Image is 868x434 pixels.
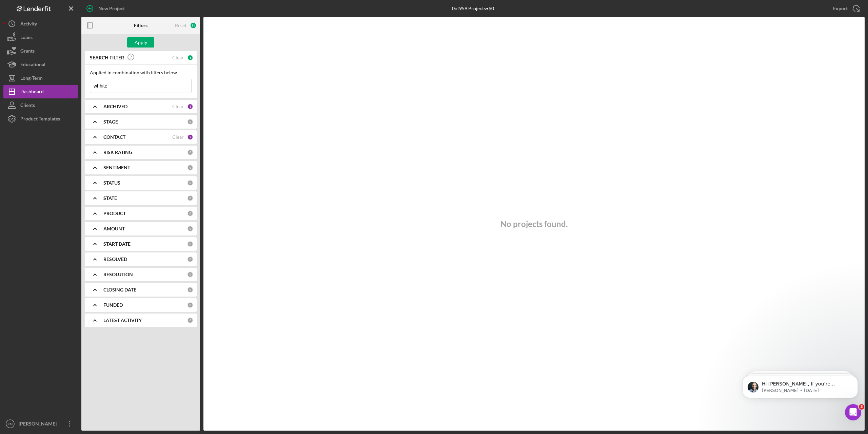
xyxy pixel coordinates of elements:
[187,317,193,323] div: 0
[3,112,78,126] button: Product Templates
[187,210,193,216] div: 0
[172,104,184,109] div: Clear
[187,287,193,293] div: 0
[103,195,117,201] b: STATE
[187,180,193,186] div: 0
[103,287,136,293] b: CLOSING DATE
[90,55,124,60] b: SEARCH FILTER
[187,149,193,155] div: 0
[172,55,184,60] div: Clear
[859,404,864,410] span: 3
[187,302,193,308] div: 0
[187,134,193,140] div: 9
[452,6,494,11] div: 0 of 959 Projects • $0
[187,55,193,61] div: 1
[20,98,35,114] div: Clients
[103,134,125,140] b: CONTACT
[187,119,193,125] div: 0
[732,361,868,416] iframe: Intercom notifications message
[20,31,33,46] div: Loans
[103,119,118,125] b: STAGE
[103,257,127,262] b: RESOLVED
[175,23,186,28] div: Reset
[81,2,132,15] button: New Project
[103,302,123,308] b: FUNDED
[20,44,35,59] div: Grants
[135,37,147,48] div: Apply
[103,318,142,323] b: LATEST ACTIVITY
[187,165,193,171] div: 0
[103,211,126,216] b: PRODUCT
[17,417,61,432] div: [PERSON_NAME]
[3,17,78,31] button: Activity
[98,2,125,15] div: New Project
[3,58,78,71] button: Educational
[187,256,193,262] div: 0
[845,404,861,420] iframe: Intercom live chat
[20,112,60,127] div: Product Templates
[187,226,193,232] div: 0
[500,219,568,229] h3: No projects found.
[103,180,120,186] b: STATUS
[20,58,45,73] div: Educational
[187,271,193,278] div: 0
[103,241,131,247] b: START DATE
[90,70,192,75] div: Applied in combination with filters below
[3,71,78,85] button: Long-Term
[127,37,154,48] button: Apply
[826,2,865,15] button: Export
[187,195,193,201] div: 0
[3,85,78,98] button: Dashboard
[187,241,193,247] div: 0
[20,71,43,87] div: Long-Term
[103,104,127,109] b: ARCHIVED
[103,165,130,170] b: SENTIMENT
[187,103,193,110] div: 1
[103,150,132,155] b: RISK RATING
[3,417,78,431] button: KM[PERSON_NAME]
[172,134,184,140] div: Clear
[3,44,78,58] button: Grants
[20,85,44,100] div: Dashboard
[190,22,197,29] div: 11
[833,2,848,15] div: Export
[3,31,78,44] button: Loans
[8,422,13,426] text: KM
[103,226,125,231] b: AMOUNT
[103,272,133,277] b: RESOLUTION
[20,17,37,32] div: Activity
[3,98,78,112] button: Clients
[134,23,147,28] b: Filters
